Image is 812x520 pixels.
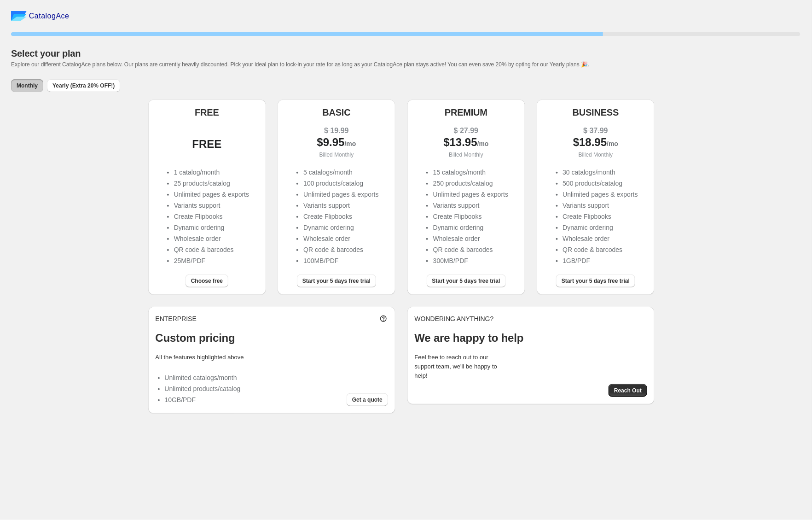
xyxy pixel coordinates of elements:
[191,277,223,285] span: Choose free
[285,126,388,135] div: $ 19.99
[427,275,506,287] button: Start your 5 days free trial
[433,234,508,243] li: Wholesale order
[614,387,642,394] span: Reach Out
[165,384,241,393] li: Unlimited products/catalog
[11,61,590,68] span: Explore our different CatalogAce plans below. Our plans are currently heavily discounted. Pick yo...
[415,314,648,323] p: WONDERING ANYTHING?
[303,256,378,265] li: 100MB/PDF
[433,201,508,210] li: Variants support
[415,150,518,159] p: Billed Monthly
[562,277,630,285] span: Start your 5 days free trial
[156,354,244,361] label: All the features highlighted above
[17,82,38,89] span: Monthly
[303,190,378,199] li: Unlimited pages & exports
[174,190,249,199] li: Unlimited pages & exports
[174,201,249,210] li: Variants support
[415,353,507,380] p: Feel free to reach out to our support team, we'll be happy to help!
[544,138,647,148] div: $ 18.95
[609,384,647,397] button: Reach Out
[156,331,389,345] p: Custom pricing
[477,140,489,147] span: /mo
[303,201,378,210] li: Variants support
[563,212,638,221] li: Create Flipbooks
[433,223,508,232] li: Dynamic ordering
[415,126,518,135] div: $ 27.99
[544,150,647,159] p: Billed Monthly
[297,275,376,287] button: Start your 5 days free trial
[11,11,27,21] img: catalog ace
[165,373,241,382] li: Unlimited catalogs/month
[345,140,356,147] span: /mo
[433,179,508,188] li: 250 products/catalog
[347,393,388,406] button: Get a quote
[303,234,378,243] li: Wholesale order
[563,190,638,199] li: Unlimited pages & exports
[174,245,249,254] li: QR code & barcodes
[303,179,378,188] li: 100 products/catalog
[29,12,70,21] span: CatalogAce
[285,150,388,159] p: Billed Monthly
[322,107,350,118] h5: BASIC
[303,245,378,254] li: QR code & barcodes
[174,212,249,221] li: Create Flipbooks
[544,126,647,135] div: $ 37.99
[433,256,508,265] li: 300MB/PDF
[563,256,638,265] li: 1GB/PDF
[11,79,43,92] button: Monthly
[563,234,638,243] li: Wholesale order
[303,168,378,177] li: 5 catalogs/month
[607,140,619,147] span: /mo
[433,212,508,221] li: Create Flipbooks
[573,107,619,118] h5: BUSINESS
[11,48,81,58] span: Select your plan
[563,223,638,232] li: Dynamic ordering
[303,212,378,221] li: Create Flipbooks
[285,138,388,148] div: $ 9.95
[445,107,487,118] h5: PREMIUM
[52,82,115,89] span: Yearly (Extra 20% OFF!)
[433,245,508,254] li: QR code & barcodes
[174,256,249,265] li: 25MB/PDF
[156,140,259,149] div: FREE
[174,168,249,177] li: 1 catalog/month
[563,245,638,254] li: QR code & barcodes
[563,168,638,177] li: 30 catalogs/month
[156,314,197,323] p: ENTERPRISE
[432,277,500,285] span: Start your 5 days free trial
[352,396,383,403] span: Get a quote
[174,179,249,188] li: 25 products/catalog
[563,201,638,210] li: Variants support
[47,79,120,92] button: Yearly (Extra 20% OFF!)
[186,275,228,287] button: Choose free
[433,190,508,199] li: Unlimited pages & exports
[302,277,371,285] span: Start your 5 days free trial
[433,168,508,177] li: 15 catalogs/month
[165,395,241,404] li: 10GB/PDF
[195,107,219,118] h5: FREE
[563,179,638,188] li: 500 products/catalog
[174,223,249,232] li: Dynamic ordering
[556,275,635,287] button: Start your 5 days free trial
[415,138,518,148] div: $ 13.95
[303,223,378,232] li: Dynamic ordering
[415,331,648,345] p: We are happy to help
[174,234,249,243] li: Wholesale order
